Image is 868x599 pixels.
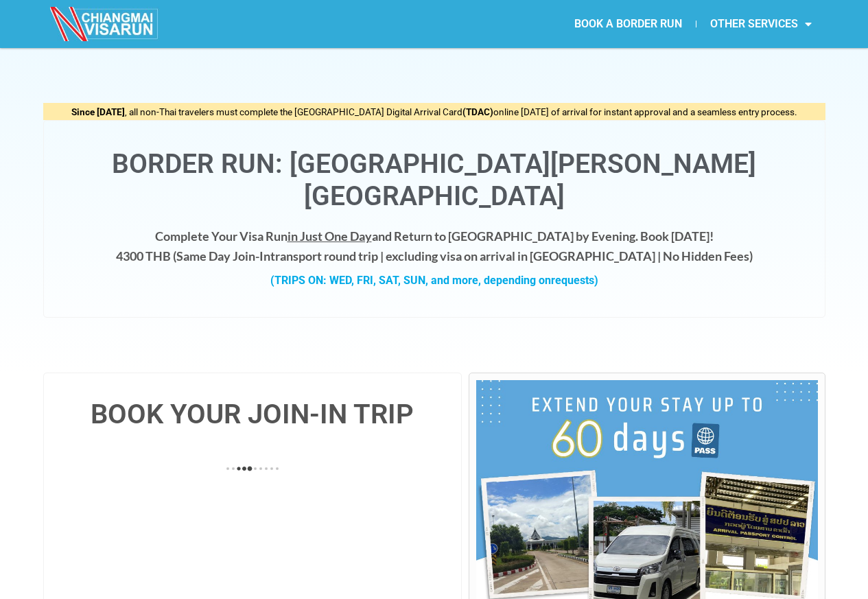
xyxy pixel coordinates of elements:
[71,106,125,117] strong: Since [DATE]
[561,8,696,40] a: BOOK A BORDER RUN
[696,8,825,40] a: OTHER SERVICES
[58,401,448,428] h4: BOOK YOUR JOIN-IN TRIP
[434,8,825,40] nav: Menu
[71,106,797,117] span: , all non-Thai travelers must complete the [GEOGRAPHIC_DATA] Digital Arrival Card online [DATE] o...
[58,226,811,266] h4: Complete Your Visa Run and Return to [GEOGRAPHIC_DATA] by Evening. Book [DATE]! 4300 THB ( transp...
[288,228,372,244] span: in Just One Day
[176,248,270,263] strong: Same Day Join-In
[462,106,493,117] strong: (TDAC)
[58,148,811,213] h1: Border Run: [GEOGRAPHIC_DATA][PERSON_NAME][GEOGRAPHIC_DATA]
[270,274,598,287] strong: (TRIPS ON: WED, FRI, SAT, SUN, and more, depending on
[551,274,598,287] span: requests)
